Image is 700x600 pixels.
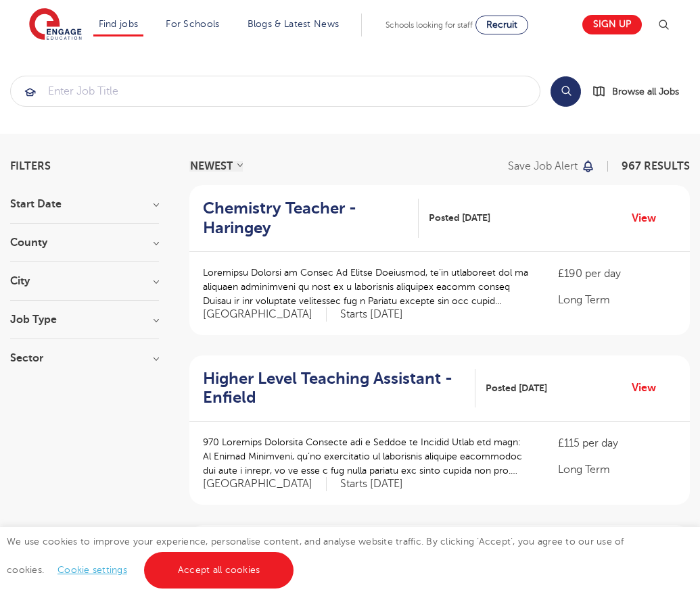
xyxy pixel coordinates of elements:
span: We use cookies to improve your experience, personalise content, and analyse website traffic. By c... [7,536,624,575]
h3: County [10,237,159,248]
p: 970 Loremips Dolorsita Consecte adi e Seddoe te Incidid Utlab etd magn: Al Enimad Minimveni, qu’n... [203,435,531,478]
span: Posted [DATE] [486,381,547,395]
p: Loremipsu Dolorsi am Consec Ad Elitse Doeiusmod, te’in utlaboreet dol ma aliquaen adminimveni qu ... [203,266,531,308]
p: Long Term [558,461,676,478]
a: Blogs & Latest News [248,19,340,29]
a: Sign up [582,15,642,34]
span: 967 RESULTS [622,160,690,172]
button: Save job alert [508,161,595,172]
p: Starts [DATE] [340,477,403,491]
h3: Sector [10,353,159,364]
a: Browse all Jobs [592,84,690,99]
span: Schools looking for staff [386,20,473,30]
p: Starts [DATE] [340,307,403,322]
span: [GEOGRAPHIC_DATA] [203,307,327,322]
p: Save job alert [508,161,578,172]
p: £115 per day [558,435,676,451]
input: Submit [11,76,540,106]
span: Posted [DATE] [429,211,490,225]
h3: Job Type [10,314,159,325]
img: Engage Education [29,8,82,42]
a: View [632,379,666,397]
a: For Schools [166,19,219,29]
p: £190 per day [558,266,676,282]
a: View [632,209,666,227]
span: Recruit [486,20,517,30]
p: Long Term [558,292,676,308]
span: Filters [10,161,51,172]
a: Find jobs [99,19,139,29]
a: Chemistry Teacher - Haringey [203,199,419,238]
span: Browse all Jobs [612,84,679,99]
h3: City [10,276,159,286]
h2: Higher Level Teaching Assistant - Enfield [203,369,465,408]
a: Cookie settings [57,565,127,575]
a: Recruit [475,16,528,34]
h3: Start Date [10,199,159,209]
a: Higher Level Teaching Assistant - Enfield [203,369,475,408]
a: Accept all cookies [144,552,294,589]
div: Submit [10,76,540,107]
h2: Chemistry Teacher - Haringey [203,199,408,238]
span: [GEOGRAPHIC_DATA] [203,477,327,491]
button: Search [551,76,581,107]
